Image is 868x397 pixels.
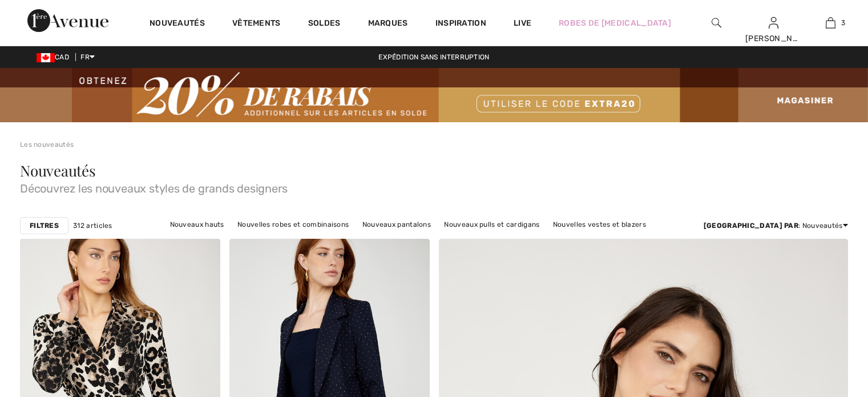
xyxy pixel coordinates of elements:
[357,217,437,232] a: Nouveaux pantalons
[73,220,112,231] span: 312 articles
[80,53,95,61] span: FR
[380,232,502,247] a: Nouveaux vêtements d'extérieur
[37,53,55,62] img: Canadian Dollar
[514,17,531,29] a: Live
[841,18,845,28] span: 3
[745,33,801,45] div: [PERSON_NAME]
[559,17,671,29] a: Robes de [MEDICAL_DATA]
[769,16,778,30] img: Mes infos
[30,220,59,231] strong: Filtres
[232,18,281,30] a: Vêtements
[435,18,486,30] span: Inspiration
[438,217,545,232] a: Nouveaux pulls et cardigans
[150,18,205,30] a: Nouveautés
[27,9,108,32] img: 1ère Avenue
[826,16,835,30] img: Mon panier
[164,217,230,232] a: Nouveaux hauts
[704,222,798,230] strong: [GEOGRAPHIC_DATA] par
[313,232,378,247] a: Nouvelles jupes
[232,217,354,232] a: Nouvelles robes et combinaisons
[20,178,848,194] span: Découvrez les nouveaux styles de grands designers
[769,17,778,28] a: Se connecter
[547,217,652,232] a: Nouvelles vestes et blazers
[712,16,721,30] img: recherche
[20,141,74,149] a: Les nouveautés
[368,18,408,30] a: Marques
[802,16,858,30] a: 3
[704,220,848,231] div: : Nouveautés
[20,161,96,181] span: Nouveautés
[308,18,341,30] a: Soldes
[37,53,74,61] span: CAD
